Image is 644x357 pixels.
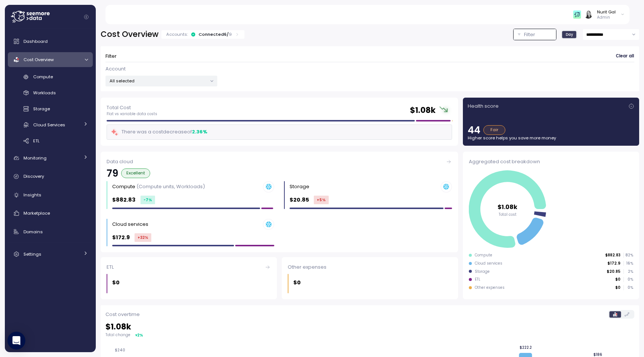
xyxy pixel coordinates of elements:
p: 0 % [624,277,633,282]
p: $172.9 [607,261,621,266]
p: $0 [615,285,621,290]
a: Storage [8,103,93,115]
button: Collapse navigation [82,14,91,20]
div: Storage [475,269,490,274]
p: 16 % [624,261,633,266]
div: Open Intercom Messenger [7,332,25,350]
div: Connected 6 / [199,31,232,37]
div: +32 % [135,233,151,242]
div: There was a cost decrease of [111,128,207,136]
span: Monitoring [23,155,47,161]
p: Accounts: [166,31,188,37]
p: Flat vs variable data costs [107,111,157,117]
img: ACg8ocIVugc3DtI--ID6pffOeA5XcvoqExjdOmyrlhjOptQpqjom7zQ=s96-c [584,10,592,18]
span: Marketplace [23,210,50,216]
span: Clear all [616,51,634,61]
p: $0 [293,278,301,287]
a: Domains [8,224,93,239]
span: Day [566,32,573,37]
tspan: $1.08k [498,202,518,211]
tspan: $240 [115,348,125,353]
div: 2 % [137,332,143,338]
p: Cost overtime [105,311,140,318]
p: 44 [468,125,480,135]
p: $882.83 [112,196,136,204]
div: ETL [475,277,480,282]
span: Cost Overview [23,57,54,63]
p: Filter [105,53,117,60]
div: Fair [483,125,505,135]
p: 79 [107,168,118,178]
p: Total change [105,332,130,338]
p: Higher score helps you save more money [468,135,634,141]
tspan: $222.2 [519,345,531,350]
div: Data cloud [107,158,452,165]
p: $0 [615,277,621,282]
a: Discovery [8,169,93,184]
span: Insights [23,192,41,198]
p: All selected [110,78,207,84]
a: ETL [8,135,93,147]
p: 9 [229,31,232,37]
p: Health score [468,102,499,110]
tspan: $186 [593,352,602,357]
div: Aggregated cost breakdown [469,158,633,165]
p: Admin [597,15,616,20]
a: Cost Overview [8,52,93,67]
p: $172.9 [112,233,130,242]
div: Accounts:Connected6/9 [161,30,244,39]
p: $882.83 [605,253,621,258]
span: Settings [23,251,41,257]
p: Filter [524,31,535,38]
p: 2 % [624,269,633,274]
span: ETL [33,138,40,144]
a: ETL$0 [101,257,277,299]
span: Storage [33,106,50,112]
span: Cloud Services [33,122,65,128]
span: Workloads [33,90,56,96]
p: $0 [112,278,120,287]
h2: $ 1.08k [105,322,634,332]
div: Cloud services [112,221,148,228]
div: ETL [107,263,271,271]
a: Monitoring [8,151,93,165]
a: Workloads [8,87,93,99]
p: Total Cost [107,104,157,111]
div: Storage [290,183,309,190]
tspan: Total cost [499,212,517,217]
a: Marketplace [8,206,93,221]
a: Cloud Services [8,119,93,131]
div: +5 % [314,196,329,204]
div: Other expenses [288,263,452,271]
div: -7 % [141,196,155,204]
h2: $ 1.08k [410,105,436,116]
a: Insights [8,187,93,202]
div: ▾ [135,332,143,338]
a: Data cloud79ExcellentCompute (Compute units, Workloads)$882.83-7%Storage $20.85+5%Cloud services ... [101,152,458,252]
p: 82 % [624,253,633,258]
img: 65f98ecb31a39d60f1f315eb.PNG [573,10,581,18]
span: Domains [23,229,43,235]
div: Compute [475,253,492,258]
div: Nurit Gal [597,9,616,15]
div: 2.36 % [192,128,207,136]
h2: Cost Overview [101,29,158,40]
p: $20.85 [607,269,621,274]
button: Clear all [615,51,634,62]
p: 0 % [624,285,633,290]
p: (Compute units, Workloads) [136,183,205,190]
span: Discovery [23,173,44,179]
a: Compute [8,71,93,83]
p: Account [105,65,126,73]
span: Compute [33,74,53,80]
span: Dashboard [23,38,48,44]
a: Settings [8,247,93,262]
button: Filter [514,29,556,40]
div: Cloud services [475,261,502,266]
div: Excellent [121,168,150,178]
div: Other expenses [475,285,505,290]
div: Compute [112,183,205,190]
p: $20.85 [290,196,309,204]
a: Dashboard [8,34,93,49]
